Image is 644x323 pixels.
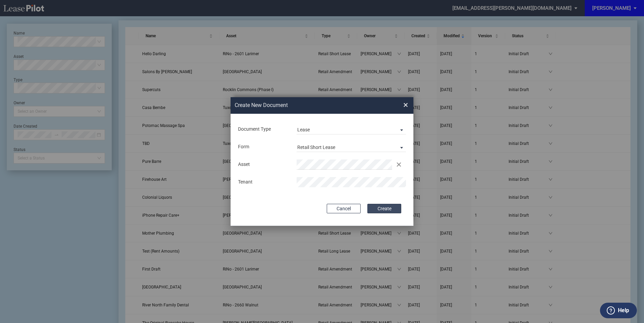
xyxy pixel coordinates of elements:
[297,127,310,132] div: Lease
[234,161,293,168] div: Asset
[297,145,335,150] div: Retail Short Lease
[297,142,406,152] md-select: Lease Form: Retail Short Lease
[367,204,401,213] button: Create
[403,100,408,111] span: ×
[231,97,413,226] md-dialog: Create New ...
[234,144,293,150] div: Form
[234,179,293,186] div: Tenant
[618,306,629,315] label: Help
[234,126,293,133] div: Document Type
[235,102,379,109] h2: Create New Document
[327,204,361,213] button: Cancel
[297,124,406,134] md-select: Document Type: Lease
